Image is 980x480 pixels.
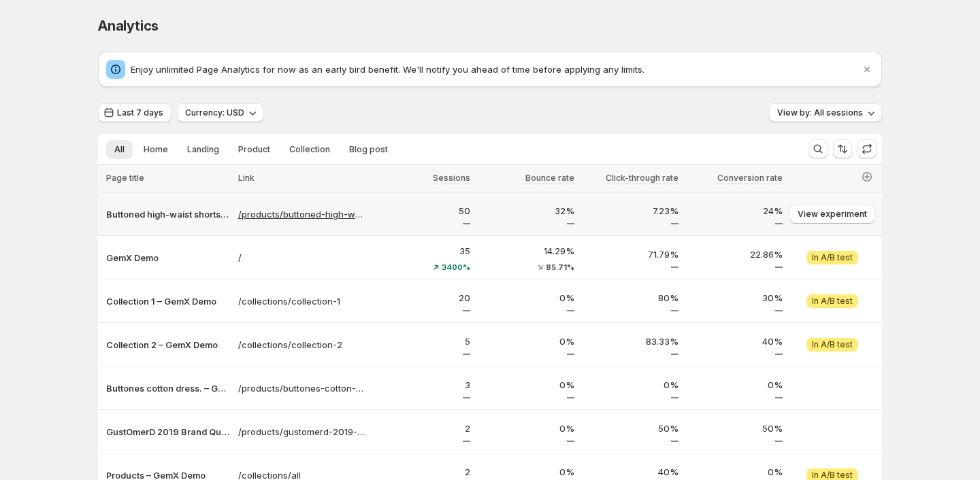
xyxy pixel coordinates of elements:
span: View experiment [798,209,867,220]
p: 0% [687,465,783,479]
p: 35 [374,244,470,258]
button: Currency: USD [177,103,263,122]
span: 85.71% [546,263,574,271]
span: Last 7 days [117,107,163,118]
span: All [114,144,125,155]
span: Sessions [433,173,470,184]
p: 0% [478,378,574,392]
a: /products/buttones-cotton-dress [238,381,366,395]
button: GustOmerD 2019 Brand Quality Cotton Polo Shirt Men Solid Slim Fit Shor – GemX Demo [106,425,230,439]
p: 5 [374,335,470,348]
p: 0% [478,465,574,479]
p: 0% [687,378,783,392]
p: 0% [478,291,574,305]
span: In A/B test [812,252,853,263]
p: 83.33% [583,335,679,348]
span: Currency: USD [185,107,244,118]
p: 20 [374,291,470,305]
p: 2 [374,422,470,435]
button: Last 7 days [98,103,171,122]
a: /collections/collection-2 [238,338,366,352]
span: View by: All sessions [777,107,863,118]
a: /products/gustomerd-2019-brand-quality-cotton-polo-shirt-men-solid-slim-fit-short-sleeve-polos-me... [238,425,366,439]
span: Page title [106,173,144,183]
span: Blog post [349,144,388,155]
button: Collection 1 – GemX Demo [106,294,230,308]
a: / [238,251,366,264]
button: Buttones cotton dress. – GemX Demo [106,381,230,395]
button: Sort the results [833,139,852,158]
span: Collection [289,144,330,155]
p: 22.86% [687,247,783,261]
button: View experiment [789,205,875,224]
p: 24% [687,204,783,218]
a: /products/buttoned-high-waist-shorts [238,207,366,221]
p: 30% [687,291,783,305]
p: 50% [687,422,783,435]
button: Search and filter results [808,139,828,158]
p: 0% [478,335,574,348]
button: Buttoned high-waist shorts test – GemX Demo [106,207,230,221]
span: Analytics [98,18,159,34]
span: Link [238,173,255,183]
p: 7.23% [583,204,679,218]
p: 14.29% [478,244,574,258]
p: 32% [478,204,574,218]
button: View by: All sessions [769,103,882,122]
p: 3 [374,378,470,392]
span: Click-through rate [606,173,679,184]
p: 50 [374,204,470,218]
span: Product [238,144,270,155]
p: 71.79% [583,247,679,261]
p: 40% [583,465,679,479]
span: Bounce rate [525,173,574,184]
p: 40% [687,335,783,348]
span: Home [144,144,168,155]
p: 80% [583,291,679,305]
p: 0% [478,422,574,435]
span: In A/B test [812,339,853,350]
p: 50% [583,422,679,435]
button: GemX Demo [106,251,230,264]
span: Landing [187,144,219,155]
span: 3400% [442,263,470,271]
span: In A/B test [812,296,853,307]
button: Dismiss notification [857,60,877,79]
p: 2 [374,465,470,479]
button: Collection 2 – GemX Demo [106,338,230,352]
a: /collections/collection-1 [238,294,366,308]
span: Conversion rate [717,173,783,184]
p: 0% [583,378,679,392]
p: Enjoy unlimited Page Analytics for now as an early bird benefit. We'll notify you ahead of time b... [131,63,860,76]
